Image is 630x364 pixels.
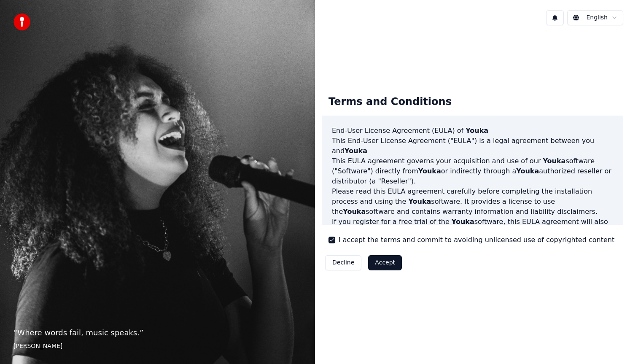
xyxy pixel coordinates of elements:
p: Please read this EULA agreement carefully before completing the installation process and using th... [332,186,613,217]
span: Youka [408,197,431,205]
button: Decline [325,255,361,270]
p: This End-User License Agreement ("EULA") is a legal agreement between you and [332,136,613,156]
footer: [PERSON_NAME] [13,342,302,351]
p: If you register for a free trial of the software, this EULA agreement will also govern that trial... [332,217,613,257]
label: I accept the terms and commit to avoiding unlicensed use of copyrighted content [339,235,614,245]
span: Youka [466,127,488,135]
span: Youka [452,218,474,226]
span: Youka [418,167,441,175]
span: Youka [345,147,367,155]
h3: End-User License Agreement (EULA) of [332,126,613,136]
p: “ Where words fail, music speaks. ” [13,327,302,339]
button: Accept [368,255,402,270]
span: Youka [516,167,539,175]
p: This EULA agreement governs your acquisition and use of our software ("Software") directly from o... [332,156,613,186]
span: Youka [343,208,366,216]
span: Youka [543,157,565,165]
img: youka [13,13,30,30]
div: Terms and Conditions [322,89,458,116]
